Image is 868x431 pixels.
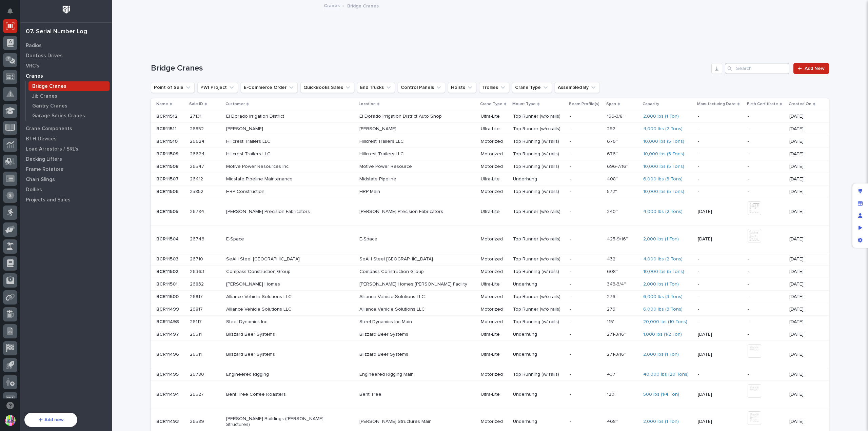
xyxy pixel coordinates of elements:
[26,146,78,152] p: Load Arrestors / SRL's
[241,82,298,93] button: E-Commerce Order
[513,151,564,157] p: Top Running (w/ rails)
[643,114,679,119] a: 2,000 lbs (1 Ton)
[151,291,829,303] tr: BCR11500BCR11500 2681726817 Alliance Vehicle Solutions LLCAlliance Vehicle Solutions LLCMotorized...
[359,319,475,325] p: Steel Dynamics Inc Main
[26,177,55,183] p: Chain Slings
[513,269,564,275] p: Top Running (w/ rails)
[481,281,508,287] p: Ultra-Lite
[20,71,112,81] a: Cranes
[789,332,818,337] p: [DATE]
[151,368,829,380] tr: BCR11495BCR11495 2678026780 Engineered RiggingEngineered Rigging MainMotorizedTop Running (w/ rai...
[20,174,112,184] a: Chain Slings
[190,188,205,195] p: 25852
[156,162,180,170] p: BCR11508
[570,307,601,312] p: -
[190,255,204,262] p: 26710
[156,235,180,242] p: BCR11504
[643,139,684,144] a: 10,000 lbs (5 Tons)
[359,139,475,144] p: Hillcrest Trailers LLC
[26,63,39,69] p: VRC's
[570,352,601,357] p: -
[643,352,679,357] a: 2,000 lbs (1 Ton)
[854,210,866,222] div: Manage users
[32,83,66,90] p: Bridge Cranes
[698,236,742,242] p: [DATE]
[156,175,180,182] p: BCR11507
[570,189,601,195] p: -
[3,398,17,413] button: Open support chat
[698,372,742,377] p: -
[26,111,112,120] a: Garage Series Cranes
[151,198,829,226] tr: BCR11505BCR11505 2678426784 [PERSON_NAME] Precision Fabricators[PERSON_NAME] Precision Fabricator...
[748,151,784,157] p: -
[513,352,564,357] p: Underhung
[643,256,683,262] a: 4,000 lbs (2 Tons)
[570,209,601,215] p: -
[607,137,619,144] p: 676''
[789,352,818,357] p: [DATE]
[197,82,238,93] button: PWI Project
[607,150,619,157] p: 676''
[151,340,829,368] tr: BCR11496BCR11496 2651126511 Blizzard Beer SystemsBlizzard Beer SystemsUltra-LiteUnderhung-271-3/1...
[643,151,684,157] a: 10,000 lbs (5 Tons)
[607,125,619,132] p: 292''
[748,281,784,287] p: -
[20,134,112,144] a: BTH Devices
[151,303,829,315] tr: BCR11499BCR11499 2681726817 Alliance Vehicle Solutions LLCAlliance Vehicle Solutions LLCMotorized...
[190,293,204,300] p: 26817
[151,173,829,185] tr: BCR11507BCR11507 2641226412 Midstate Pipeline MaintenanceMidstate PipelineUltra-LiteUnderhung-408...
[226,332,345,337] p: Blizzard Beer Systems
[513,319,564,325] p: Top Running (w/ rails)
[226,372,345,377] p: Engineered Rigging
[789,294,818,300] p: [DATE]
[643,189,684,195] a: 10,000 lbs (5 Tons)
[20,154,112,164] a: Decking Lifters
[698,126,742,132] p: -
[190,125,205,132] p: 26852
[643,209,683,215] a: 4,000 lbs (2 Tons)
[20,40,112,51] a: Radios
[805,66,825,71] span: Add New
[26,53,63,59] p: Danfoss Drives
[698,281,742,287] p: -
[324,1,340,9] a: Cranes
[226,164,345,170] p: Motive Power Resources Inc
[607,255,619,262] p: 432''
[359,332,475,337] p: Blizzard Beer Systems
[513,126,564,132] p: Top Runner (w/o rails)
[854,222,866,234] div: Preview as
[190,370,205,377] p: 26780
[513,332,564,337] p: Underhung
[479,82,509,93] button: Trollies
[156,188,180,195] p: BCR11506
[607,188,618,195] p: 572''
[3,4,17,18] button: Notifications
[226,139,345,144] p: Hillcrest Trailers LLC
[643,281,679,287] a: 2,000 lbs (1 Ton)
[359,269,475,275] p: Compass Construction Group
[359,294,475,300] p: Alliance Vehicle Solutions LLC
[156,330,180,337] p: BCR11497
[20,144,112,154] a: Load Arrestors / SRL's
[643,269,684,275] a: 10,000 lbs (5 Tons)
[151,110,829,123] tr: BCR11512BCR11512 2713127131 El Dorado Irrigation DistrictEl Dorado Irrigation District Auto ShopU...
[151,135,829,148] tr: BCR11510BCR11510 2662426624 Hillcrest Trailers LLCHillcrest Trailers LLCMotorizedTop Running (w/ ...
[789,392,818,397] p: [DATE]
[226,352,345,357] p: Blizzard Beer Systems
[226,294,345,300] p: Alliance Vehicle Solutions LLC
[151,226,829,253] tr: BCR11504BCR11504 2674626746 E-SpaceE-SpaceMotorizedTop Runner (w/o rails)-425-9/16''425-9/16'' 2,...
[32,93,57,99] p: Jib Cranes
[570,114,601,119] p: -
[698,307,742,312] p: -
[513,392,564,397] p: Underhung
[513,372,564,377] p: Top Running (w/ rails)
[607,305,619,312] p: 276''
[789,307,818,312] p: [DATE]
[643,236,679,242] a: 2,000 lbs (1 Ton)
[190,390,205,397] p: 26527
[643,176,683,182] a: 6,000 lbs (3 Tons)
[359,352,475,357] p: Blizzard Beer Systems
[359,281,475,287] p: [PERSON_NAME] Homes [PERSON_NAME] Facility
[570,176,601,182] p: -
[359,114,475,119] p: El Dorado Irrigation District Auto Shop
